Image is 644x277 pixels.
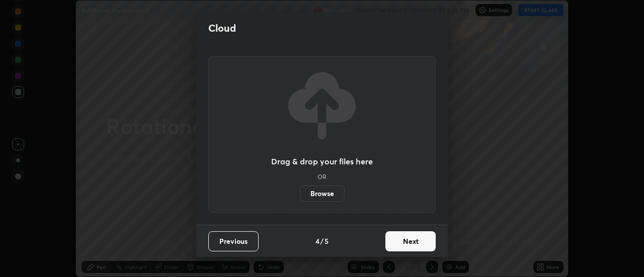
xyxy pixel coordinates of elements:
h2: Cloud [208,22,236,35]
h5: OR [317,173,327,179]
button: Next [385,231,436,251]
h4: 4 [315,236,319,246]
h3: Drag & drop your files here [271,157,373,165]
button: Previous [208,231,259,251]
h4: 5 [325,236,329,246]
h4: / [320,236,324,246]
